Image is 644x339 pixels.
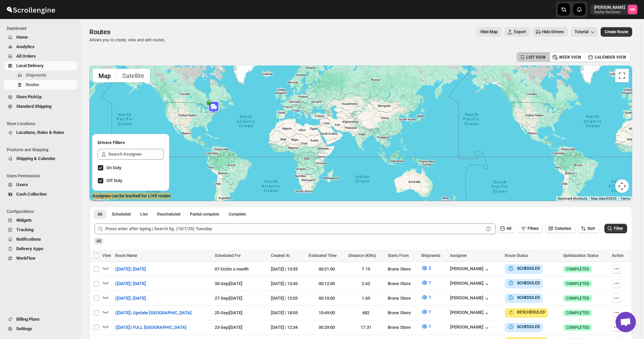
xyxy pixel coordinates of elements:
button: All routes [93,210,106,219]
button: LIST VIEW [517,53,550,62]
span: ([DATE]) [DATE] [115,266,146,273]
span: Action [612,253,624,258]
input: Press enter after typing | Search Eg. (10/7/25) Tuesday [105,223,484,234]
span: Settings [16,326,32,331]
span: Shipments [26,73,46,78]
button: ([DATE]) [DATE] [111,293,150,304]
div: 10:49:00 [309,310,344,316]
span: All [507,226,511,231]
div: Bronx Store [388,295,417,302]
button: 1 [417,306,435,317]
span: Users [16,182,28,187]
span: Columns [555,226,571,231]
div: Bronx Store [388,324,417,331]
button: Filter [604,224,627,233]
span: Complete [229,212,246,217]
span: Export [514,29,526,35]
div: 2.62 [348,280,384,287]
button: Show satellite imagery [116,69,150,82]
span: Local Delivery [16,63,44,68]
img: Google [91,192,113,201]
button: Toggle fullscreen view [615,69,629,82]
span: Home [16,35,28,40]
div: [PERSON_NAME] [450,310,490,317]
button: Home [4,33,77,42]
button: [PERSON_NAME] [450,295,490,302]
b: SCHEDULED [517,324,540,329]
span: 07-Oct | in a month [215,266,249,272]
button: SCHEDULED [508,265,540,272]
div: [DATE] | 18:03 [271,310,305,316]
div: 00:29:00 [309,324,344,331]
span: Create Route [605,29,628,35]
span: Billing Plans [16,317,40,322]
span: Standard Shipping [16,104,51,109]
button: User menu [590,4,638,15]
span: Assignee [450,253,467,258]
b: RESCHEDULED [517,310,545,315]
div: Bronx Store [388,310,417,316]
div: [PERSON_NAME] [450,266,490,273]
span: Shipments [421,253,441,258]
span: View [102,253,111,258]
button: Sort [578,224,599,233]
span: ([DATE]) FULL [GEOGRAPHIC_DATA] [115,324,187,331]
span: 23-Sep | [DATE] [215,325,242,330]
span: On Duty [106,165,121,170]
button: ([DATE]) Upstate [GEOGRAPHIC_DATA] [111,307,196,318]
button: ([DATE]) [DATE] [111,278,150,289]
button: Map action label [476,27,502,37]
span: Scheduled For [215,253,241,258]
span: Store Locations [7,121,78,126]
span: Store PickUp [16,94,42,99]
button: Filters [518,224,543,233]
button: Keyboard shortcuts [558,196,587,201]
span: ([DATE]) [DATE] [115,280,146,287]
div: 00:21:00 [309,266,344,273]
button: ([DATE]) FULL [GEOGRAPHIC_DATA] [111,322,191,333]
a: Terms (opens in new tab) [621,197,630,200]
button: SCHEDULED [508,294,540,301]
span: Route Name [115,253,137,258]
span: Dashboard [7,26,78,31]
span: Estimated Time [309,253,337,258]
div: 7.19 [348,266,384,273]
img: ScrollEngine [5,1,56,18]
span: All [98,212,102,217]
p: [PERSON_NAME] [594,5,625,10]
text: NB [630,7,635,12]
button: Show street map [93,69,116,82]
span: WEEK VIEW [559,55,581,60]
span: Cash Collection [16,192,47,197]
span: CALENDER VIEW [595,55,626,60]
span: Routes [89,28,110,36]
span: COMPLETED [566,266,589,272]
div: [PERSON_NAME] [450,324,490,331]
span: Live [140,212,148,217]
span: Products and Shipping [7,147,78,153]
button: RESCHEDULED [508,309,545,316]
button: Tracking [4,225,77,235]
span: Shipping & Calendar [16,156,56,161]
span: Route Status [505,253,528,258]
span: Sort [587,226,595,231]
span: Filter [614,226,623,231]
div: Bronx Store [388,266,417,273]
span: 1 [429,295,431,300]
span: Tracking [16,227,34,232]
button: Users [4,180,77,190]
div: Open chat [616,312,636,332]
span: COMPLETED [566,325,589,330]
button: All Orders [4,52,77,61]
div: 00:10:00 [309,295,344,302]
button: Export [505,27,530,37]
span: Tutorial [575,29,588,34]
div: 17.31 [348,324,384,331]
span: WorkFlow [16,256,36,261]
div: [DATE] | 12:34 [271,324,305,331]
span: 1 [429,280,431,285]
p: basha-furniture [594,10,625,14]
div: [PERSON_NAME] [450,281,490,287]
span: 30-Sep | [DATE] [215,281,242,286]
button: Map camera controls [615,179,629,193]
